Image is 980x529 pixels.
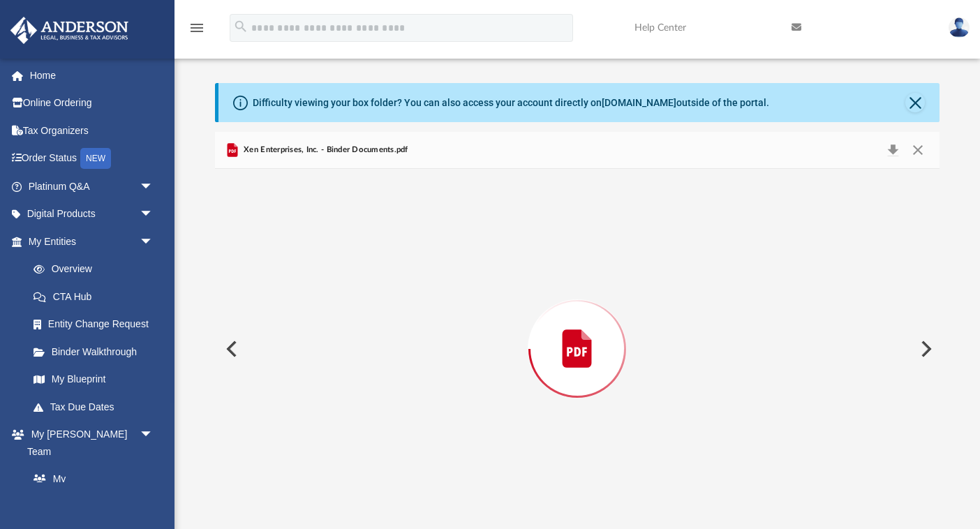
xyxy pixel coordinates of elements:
[10,172,175,200] a: Platinum Q&Aarrow_drop_down
[20,366,168,394] a: My Blueprint
[20,255,175,283] a: Overview
[140,200,168,229] span: arrow_drop_down
[20,283,175,311] a: CTA Hub
[20,393,175,421] a: Tax Due Dates
[215,132,940,529] div: Preview
[20,338,175,366] a: Binder Walkthrough
[188,27,205,36] a: menu
[10,117,175,144] a: Tax Organizers
[10,144,175,173] a: Order StatusNEW
[188,20,205,36] i: menu
[140,228,168,256] span: arrow_drop_down
[10,200,175,228] a: Digital Productsarrow_drop_down
[949,17,970,38] img: User Pic
[905,93,925,112] button: Close
[10,228,175,255] a: My Entitiesarrow_drop_down
[140,421,168,449] span: arrow_drop_down
[20,465,161,528] a: My [PERSON_NAME] Team
[20,311,175,338] a: Entity Change Request
[140,172,168,201] span: arrow_drop_down
[6,17,133,44] img: Anderson Advisors Platinum Portal
[602,97,676,108] a: [DOMAIN_NAME]
[241,144,408,156] span: Xen Enterprises, Inc. - Binder Documents.pdf
[905,140,930,160] button: Close
[910,329,940,368] button: Next File
[80,148,111,169] div: NEW
[253,96,769,110] div: Difficulty viewing your box folder? You can also access your account directly on outside of the p...
[880,140,905,160] button: Download
[10,61,175,89] a: Home
[10,421,168,465] a: My [PERSON_NAME] Teamarrow_drop_down
[233,19,248,34] i: search
[215,329,246,368] button: Previous File
[10,89,175,117] a: Online Ordering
